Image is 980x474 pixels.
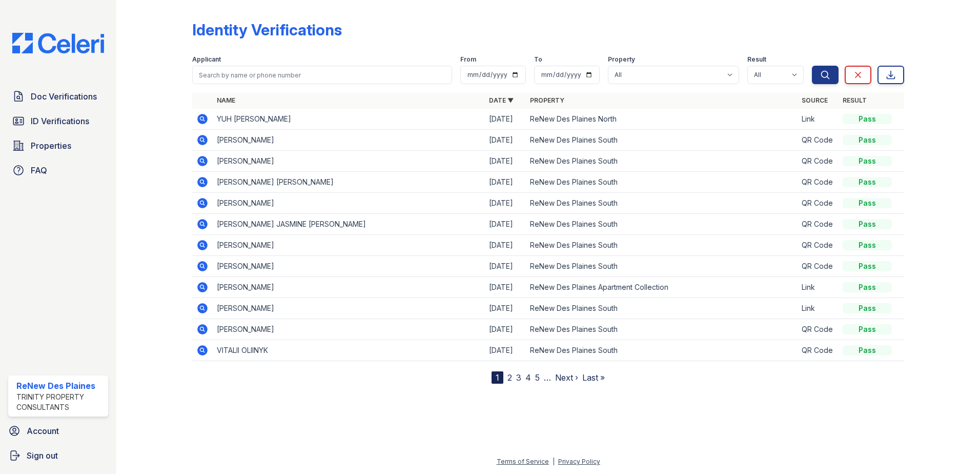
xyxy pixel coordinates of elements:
[526,130,798,151] td: ReNew Des Plaines South
[798,193,839,214] td: QR Code
[485,193,526,214] td: [DATE]
[535,372,540,383] a: 5
[213,109,485,130] td: YUH [PERSON_NAME]
[558,458,600,465] a: Privacy Policy
[555,372,578,383] a: Next ›
[213,277,485,298] td: [PERSON_NAME]
[213,151,485,172] td: [PERSON_NAME]
[460,55,476,64] label: From
[8,160,108,181] a: FAQ
[798,109,839,130] td: Link
[526,256,798,277] td: ReNew Des Plaines South
[544,371,551,384] span: …
[843,324,892,334] div: Pass
[553,458,555,465] div: |
[485,109,526,130] td: [DATE]
[525,372,531,383] a: 4
[526,277,798,298] td: ReNew Des Plaines Apartment Collection
[843,240,892,250] div: Pass
[843,114,892,124] div: Pass
[526,151,798,172] td: ReNew Des Plaines South
[213,298,485,319] td: [PERSON_NAME]
[798,151,839,172] td: QR Code
[485,151,526,172] td: [DATE]
[31,90,97,103] span: Doc Verifications
[27,425,59,437] span: Account
[798,214,839,235] td: QR Code
[213,235,485,256] td: [PERSON_NAME]
[485,130,526,151] td: [DATE]
[798,277,839,298] td: Link
[843,96,867,104] a: Result
[798,340,839,361] td: QR Code
[485,319,526,340] td: [DATE]
[489,96,514,104] a: Date ▼
[526,340,798,361] td: ReNew Des Plaines South
[843,135,892,145] div: Pass
[516,372,521,383] a: 3
[798,130,839,151] td: QR Code
[534,55,542,64] label: To
[8,111,108,131] a: ID Verifications
[213,256,485,277] td: [PERSON_NAME]
[213,193,485,214] td: [PERSON_NAME]
[213,172,485,193] td: [PERSON_NAME] [PERSON_NAME]
[192,55,221,64] label: Applicant
[798,298,839,319] td: Link
[192,66,452,84] input: Search by name or phone number
[485,235,526,256] td: [DATE]
[16,392,104,412] div: Trinity Property Consultants
[843,156,892,166] div: Pass
[485,298,526,319] td: [DATE]
[526,214,798,235] td: ReNew Des Plaines South
[213,319,485,340] td: [PERSON_NAME]
[582,372,605,383] a: Last »
[802,96,828,104] a: Source
[485,214,526,235] td: [DATE]
[4,421,112,441] a: Account
[798,235,839,256] td: QR Code
[485,172,526,193] td: [DATE]
[8,135,108,156] a: Properties
[4,445,112,466] a: Sign out
[526,235,798,256] td: ReNew Des Plaines South
[507,372,512,383] a: 2
[27,449,58,462] span: Sign out
[213,214,485,235] td: [PERSON_NAME] JASMINE [PERSON_NAME]
[798,172,839,193] td: QR Code
[213,340,485,361] td: VITALII OLIINYK
[485,256,526,277] td: [DATE]
[843,303,892,313] div: Pass
[798,256,839,277] td: QR Code
[526,298,798,319] td: ReNew Des Plaines South
[192,21,342,39] div: Identity Verifications
[213,130,485,151] td: [PERSON_NAME]
[526,319,798,340] td: ReNew Des Plaines South
[8,86,108,107] a: Doc Verifications
[843,261,892,271] div: Pass
[798,319,839,340] td: QR Code
[747,55,766,64] label: Result
[485,340,526,361] td: [DATE]
[843,282,892,292] div: Pass
[843,345,892,355] div: Pass
[497,458,549,465] a: Terms of Service
[526,172,798,193] td: ReNew Des Plaines South
[608,55,635,64] label: Property
[31,164,47,176] span: FAQ
[526,109,798,130] td: ReNew Des Plaines North
[4,33,112,53] img: CE_Logo_Blue-a8612792a0a2168367f1c8372b55b34899dd931a85d93a1a3d3e32e68fde9ad4.png
[843,219,892,229] div: Pass
[16,380,104,392] div: ReNew Des Plaines
[843,177,892,187] div: Pass
[31,115,89,127] span: ID Verifications
[492,371,503,384] div: 1
[843,198,892,208] div: Pass
[530,96,564,104] a: Property
[31,140,71,152] span: Properties
[485,277,526,298] td: [DATE]
[217,96,235,104] a: Name
[526,193,798,214] td: ReNew Des Plaines South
